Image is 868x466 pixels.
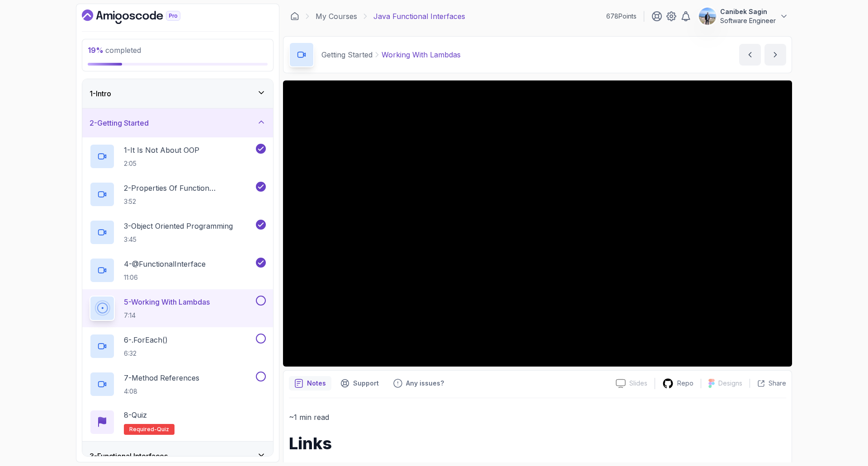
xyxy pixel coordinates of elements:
[90,88,111,99] h3: 1 - Intro
[90,372,266,397] button: 7-Method References4:08
[124,145,199,155] p: 1 - It Is Not About OOP
[353,379,379,388] p: Support
[699,8,716,25] img: user profile image
[289,411,786,424] p: ~1 min read
[82,79,273,108] button: 1-Intro
[769,379,786,388] p: Share
[720,7,776,16] p: Canibek Sagin
[82,9,201,24] a: Dashboard
[90,144,266,169] button: 1-It Is Not About OOP2:05
[82,108,273,137] button: 2-Getting Started
[764,44,786,66] button: next content
[124,334,168,345] p: 6 - .forEach()
[90,296,266,321] button: 5-Working With Lambdas7:14
[606,12,637,21] p: 678 Points
[720,16,776,25] p: Software Engineer
[335,376,384,391] button: Support button
[406,379,444,388] p: Any issues?
[88,46,141,55] span: completed
[124,159,199,168] p: 2:05
[90,220,266,245] button: 3-Object Oriented Programming3:45
[124,183,254,193] p: 2 - Properties Of Function Programming
[124,235,233,244] p: 3:45
[88,46,104,55] span: 19 %
[90,451,168,461] h3: 3 - Functional Interfaces
[655,378,701,389] a: Repo
[373,11,465,22] p: Java Functional Interfaces
[388,376,449,391] button: Feedback button
[90,410,266,435] button: 8-QuizRequired-quiz
[124,372,199,383] p: 7 - Method References
[307,379,326,388] p: Notes
[677,379,693,388] p: Repo
[316,11,357,22] a: My Courses
[739,44,761,66] button: previous content
[289,434,786,452] h1: Links
[124,273,206,282] p: 11:06
[124,197,254,206] p: 3:52
[321,49,373,60] p: Getting Started
[750,379,786,388] button: Share
[90,118,149,128] h3: 2 - Getting Started
[124,221,233,231] p: 3 - Object Oriented Programming
[124,297,210,307] p: 5 - Working With Lambdas
[290,12,299,21] a: Dashboard
[629,379,647,388] p: Slides
[124,410,147,420] p: 8 - Quiz
[382,49,461,60] p: Working With Lambdas
[124,349,168,358] p: 6:32
[124,387,199,396] p: 4:08
[157,426,169,433] span: quiz
[90,334,266,359] button: 6-.forEach()6:32
[124,311,210,320] p: 7:14
[289,376,331,391] button: notes button
[718,379,742,388] p: Designs
[129,426,157,433] span: Required-
[90,258,266,283] button: 4-@FunctionalInterface11:06
[698,7,788,25] button: user profile imageCanibek SaginSoftware Engineer
[124,259,206,269] p: 4 - @FunctionalInterface
[283,80,792,367] iframe: 5 - Working with Lambdas
[90,182,266,207] button: 2-Properties Of Function Programming3:52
